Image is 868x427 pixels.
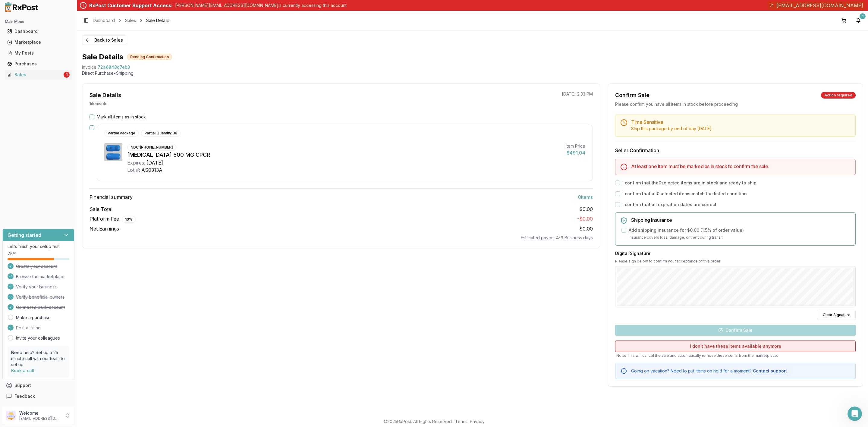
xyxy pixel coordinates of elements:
span: Financial summary [90,193,133,201]
div: Confirm Sale [615,91,649,99]
div: Dashboard [7,28,70,34]
span: Sale Total [90,206,112,213]
div: RxPost Customer Support Access: [89,2,173,9]
span: Platform Fee [90,215,136,223]
div: NDC: [PHONE_NUMBER] [127,144,176,151]
div: Action required [821,92,856,99]
span: 0 item s [578,193,593,201]
span: - $0.00 [577,216,593,222]
span: Ship this package by end of day [DATE] . [631,126,712,131]
span: Verify your business [16,284,57,290]
p: Note: This will cancel the sale and automatically remove these items from the marketplace. [615,353,856,358]
div: Sale Details [90,91,121,99]
button: Dashboard [2,27,74,36]
button: I don't have these items available anymore [615,341,856,352]
h2: Main Menu [5,19,72,24]
span: Net Earnings [90,225,119,232]
button: Purchases [2,59,74,69]
img: User avatar [6,411,16,420]
p: Let's finish your setup first! [8,243,69,250]
div: Marketplace [7,39,70,45]
span: 75 % [8,251,17,257]
a: Purchases [5,58,72,69]
div: Invoice [82,64,96,70]
div: Partial Package [104,130,139,137]
button: Sales1 [2,70,74,80]
a: Terms [455,419,467,424]
div: Pending Confirmation [127,54,172,60]
span: Browse the marketplace [16,274,64,280]
p: Need help? Set up a 25 minute call with our team to set up. [11,350,66,368]
p: [PERSON_NAME][EMAIL_ADDRESS][DOMAIN_NAME] is currently accessing this account. [175,2,348,8]
h5: At least one item must be marked as in stock to confirm the sale. [631,164,851,169]
h1: Sale Details [82,52,123,62]
div: 1 [860,13,866,19]
div: Estimated payout 4-6 Business days [90,235,593,241]
p: Please sign below to confirm your acceptance of this order [615,259,856,264]
span: Create your account [16,263,57,269]
h3: Digital Signature [615,250,856,256]
h3: Seller Confirmation [615,147,856,154]
button: Marketplace [2,37,74,47]
p: [EMAIL_ADDRESS][DOMAIN_NAME] [19,416,61,421]
div: Purchases [7,61,70,67]
div: Expires: [127,159,145,166]
div: AS0313A [141,166,162,174]
a: Dashboard [93,17,115,24]
a: Book a call [11,368,34,373]
p: Welcome [19,410,61,416]
span: $0.00 [579,226,593,232]
img: Pentasa 500 MG CPCR [104,143,122,161]
div: [DATE] [146,159,163,166]
a: My Posts [5,48,72,58]
a: Invite your colleagues [16,335,60,341]
span: Connect a bank account [16,304,65,310]
button: Back to Sales [82,35,126,45]
p: [DATE] 2:33 PM [562,91,593,97]
a: Marketplace [5,37,72,48]
a: Sales [125,17,136,24]
div: Item Price [566,143,585,149]
span: Sale Details [146,17,169,24]
div: Going on vacation? Need to put items on hold for a moment? [631,368,851,374]
label: I confirm that all expiration dates are correct [622,202,716,208]
a: Sales1 [5,69,72,80]
label: Mark all items as in stock [97,114,146,120]
label: I confirm that the 0 selected items are in stock and ready to ship [622,180,756,186]
p: Insurance covers loss, damage, or theft during transit. [629,234,851,240]
h5: Shipping Insurance [631,218,851,222]
span: Feedback [14,393,35,399]
label: I confirm that all 0 selected items match the listed condition [622,191,747,197]
img: RxPost Logo [2,2,41,12]
button: 1 [854,16,863,25]
a: Privacy [470,419,485,424]
button: Support [2,380,74,391]
p: Direct Purchase • Shipping [82,70,863,76]
div: [MEDICAL_DATA] 500 MG CPCR [127,151,561,159]
h5: Time Sensitive [631,120,851,124]
span: 72a6848d7eb3 [98,64,130,70]
iframe: Intercom live chat [848,407,862,421]
div: Lot #: [127,166,140,174]
span: Verify beneficial owners [16,294,64,300]
h3: Getting started [8,231,41,239]
button: Contact support [753,368,787,374]
div: My Posts [7,50,70,56]
button: Feedback [2,391,74,402]
nav: breadcrumb [93,17,169,24]
span: $0.00 [579,206,593,213]
div: Sales [7,72,62,78]
button: Clear Signature [818,310,856,320]
span: Post a listing [16,325,41,331]
button: My Posts [2,48,74,58]
div: Please confirm you have all items in stock before proceeding [615,101,856,107]
span: [EMAIL_ADDRESS][DOMAIN_NAME] [776,2,863,9]
div: Partial Quantity: 88 [141,130,181,137]
div: 10 % [122,216,136,223]
a: Dashboard [5,26,72,37]
div: $491.04 [566,149,585,156]
p: 1 item sold [90,101,108,107]
a: Make a purchase [16,315,51,321]
div: 1 [64,72,70,78]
